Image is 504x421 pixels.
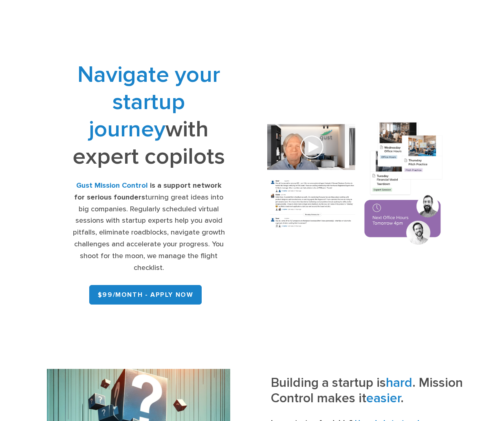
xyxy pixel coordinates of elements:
[76,181,148,190] strong: Gust Mission Control
[366,390,401,406] span: easier
[89,285,202,305] a: $99/month - APPLY NOW
[77,61,220,143] span: Navigate your startup journey
[271,375,473,412] h3: Building a startup is . Mission Control makes it .
[74,181,222,202] strong: is a support network for serious founders
[71,180,227,274] div: turning great ideas into big companies. Regularly scheduled virtual sessions with startup experts...
[71,61,227,170] h1: with expert copilots
[258,115,452,254] img: Composition of calendar events, a video call presentation, and chat rooms
[386,375,412,390] span: hard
